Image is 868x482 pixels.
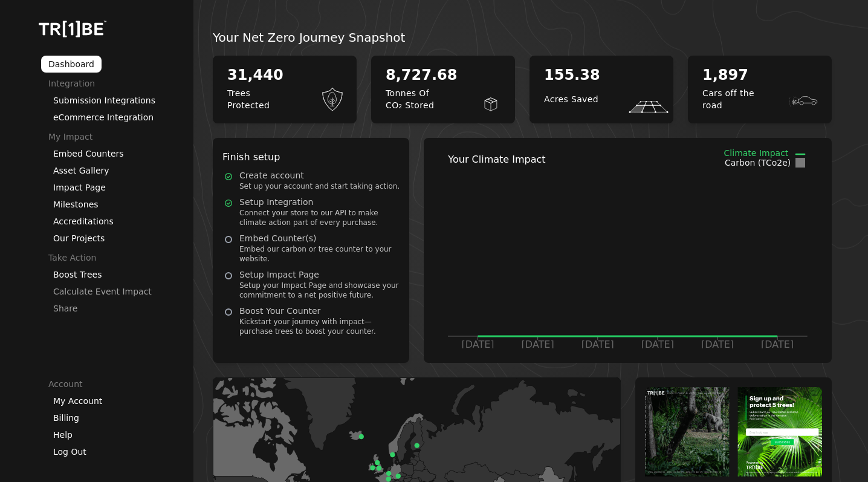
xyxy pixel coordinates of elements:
[213,29,832,46] h1: Your Net Zero Journey Snapshot
[761,339,794,350] tspan: [DATE]
[53,396,102,406] a: My Account
[222,150,400,164] h4: Finish setup
[702,87,762,111] div: Cars off the road
[225,232,400,264] a: Embed Counter(s)Embed our carbon or tree counter to your website.
[544,93,604,105] div: Acres Saved
[308,75,357,123] div: animation
[227,65,347,85] div: 31,440
[239,281,400,300] div: Setup your Impact Page and showcase your commitment to a net positive future.
[625,75,673,123] div: animation
[48,378,193,390] p: Account
[386,87,445,111] div: Tonnes Of CO₂ Stored
[239,208,400,227] div: Connect your store to our API to make climate action part of every purchase.
[239,269,400,281] div: Setup Impact Page
[53,149,124,158] a: Embed Counters
[462,339,494,350] tspan: [DATE]
[467,75,515,123] div: animation
[225,305,400,336] a: Boost Your CounterKickstart your journey with impact—purchase trees to boost your counter.
[53,166,109,175] a: Asset Gallery
[239,232,400,244] div: Embed Counter(s)
[53,183,106,192] a: Impact Page
[239,181,400,191] div: Set up your account and start taking action.
[53,233,105,243] a: Our Projects
[53,96,155,105] a: Submission Integrations
[702,65,822,85] div: 1,897
[239,305,400,317] div: Boost Your Counter
[53,429,73,441] button: Help
[783,75,832,123] div: animation
[227,87,287,111] div: Trees Protected
[522,339,554,350] tspan: [DATE]
[581,339,614,350] tspan: [DATE]
[701,339,734,350] tspan: [DATE]
[239,169,400,181] div: Create account
[225,269,400,300] a: Setup Impact PageSetup your Impact Page and showcase your commitment to a net positive future.
[53,200,99,209] a: Milestones
[41,56,102,73] a: Dashboard
[53,217,114,226] a: Accreditations
[239,317,400,336] div: Kickstart your journey with impact—purchase trees to boost your counter.
[724,147,789,161] span: Climate Impact
[48,131,193,143] p: My Impact
[641,339,674,350] tspan: [DATE]
[239,244,400,264] div: Embed our carbon or tree counter to your website.
[544,65,664,85] div: 155.38
[725,157,791,169] span: Carbon (tCo2e)
[53,413,79,423] a: Billing
[53,287,152,296] a: Calculate Event Impact
[53,270,102,279] a: Boost Trees
[239,196,400,208] div: Setup Integration
[53,446,86,458] button: Log Out
[48,77,193,90] p: Integration
[386,65,505,85] div: 8,727.68
[48,252,193,264] p: Take Action
[53,112,154,122] a: eCommerce Integration
[53,304,77,313] a: Share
